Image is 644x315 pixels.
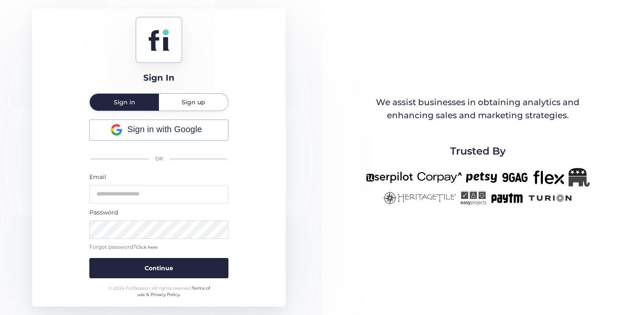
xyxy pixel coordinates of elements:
img: heritagetile-new.png [383,191,456,205]
img: flex-new.png [533,168,564,187]
span: Trusted By [450,143,506,159]
span: Continue [145,263,173,273]
div: Email [89,172,228,182]
span: Click here [136,244,158,250]
div: Password [89,208,228,217]
img: userpilot-new.png [366,168,413,187]
a: Terms of use & Privacy Policy. [137,285,210,298]
img: easyprojects-new.png [460,191,486,205]
span: Sign in with Google [127,123,202,136]
div: OR [89,150,228,168]
div: Forgot password? [89,243,228,251]
img: turion-new.png [527,191,573,205]
span: Sign up [182,99,205,105]
img: corpay-new.png [417,168,462,187]
div: We assist businesses in obtaining analytics and enhancing sales and marketing strategies. [367,96,589,122]
img: petsy-new.png [466,168,497,187]
img: Republicanlogo-bw.png [569,168,590,187]
span: Sign in [114,99,135,105]
div: Sign In [143,71,174,84]
img: paytm-new.png [491,191,523,205]
div: © 2024 FullSession. All rights reserved. [105,285,214,298]
img: 9gag-new.png [501,168,529,187]
button: Continue [89,258,228,278]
